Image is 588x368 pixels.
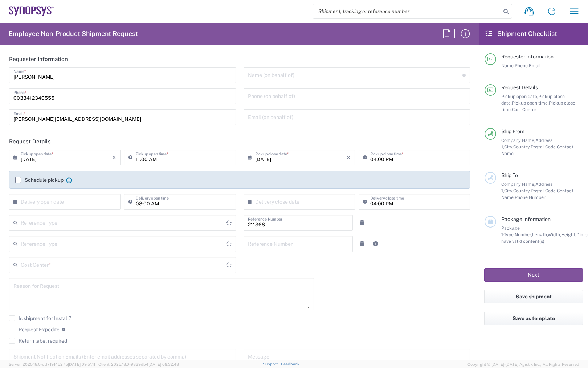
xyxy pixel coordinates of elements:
input: Shipment, tracking or reference number [313,4,501,18]
a: Add Reference [371,239,381,249]
h2: Employee Non-Product Shipment Request [9,29,138,38]
span: Postal Code, [531,144,557,150]
span: Postal Code, [531,188,557,193]
span: Country, [513,144,531,150]
button: Save as template [484,312,583,325]
span: Phone, [515,63,529,68]
span: City, [504,188,513,193]
a: Feedback [281,362,299,366]
span: Country, [513,188,531,193]
span: Requester Information [501,54,554,60]
span: Company Name, [501,181,535,187]
span: Cost Center [512,107,536,112]
span: Email [529,63,541,68]
label: Is shipment for Install? [9,315,71,321]
span: Ship To [501,172,518,178]
span: Client: 2025.18.0-9839db4 [98,362,179,367]
span: Package 1: [501,225,520,237]
h2: Shipment Checklist [486,29,557,38]
span: [DATE] 09:51:11 [68,362,95,367]
span: Name, [501,63,515,68]
span: Server: 2025.18.0-dd719145275 [9,362,95,367]
span: Request Details [501,85,538,90]
span: Package Information [501,216,551,222]
span: Type, [504,232,515,237]
h2: Request Details [9,138,51,145]
span: Number, [515,232,532,237]
span: Length, [532,232,548,237]
span: Copyright © [DATE]-[DATE] Agistix Inc., All Rights Reserved [467,361,579,368]
i: × [112,152,116,163]
a: Remove Reference [357,218,367,228]
span: Phone Number [515,195,546,200]
button: Next [484,268,583,282]
i: × [347,152,351,163]
span: Pickup open time, [512,100,549,106]
a: Support [263,362,281,366]
label: Schedule pickup [15,177,64,183]
span: [DATE] 09:32:48 [148,362,179,367]
span: Company Name, [501,138,535,143]
h2: Requester Information [9,56,68,63]
span: Ship From [501,128,524,134]
span: Width, [548,232,561,237]
span: Pickup open date, [501,94,538,99]
label: Return label required [9,338,67,344]
button: Save shipment [484,290,583,303]
span: City, [504,144,513,150]
span: Height, [561,232,576,237]
a: Remove Reference [357,239,367,249]
label: Request Expedite [9,327,60,332]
